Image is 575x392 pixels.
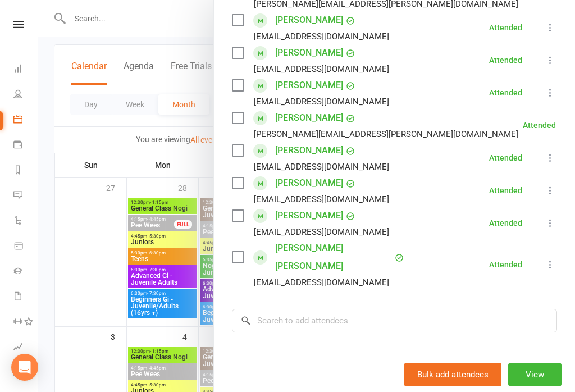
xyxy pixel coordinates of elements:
div: Attended [489,261,522,268]
div: Attended [489,219,522,227]
a: Reports [13,158,39,184]
button: View [508,363,562,386]
a: [PERSON_NAME] [275,109,343,127]
a: [PERSON_NAME] [275,142,343,159]
div: [EMAIL_ADDRESS][DOMAIN_NAME] [254,225,389,239]
div: Attended [489,186,522,194]
a: [PERSON_NAME] [275,76,343,94]
a: Product Sales [13,234,39,259]
div: Open Intercom Messenger [11,354,38,381]
div: Attended [489,24,522,31]
a: Calendar [13,108,39,133]
a: [PERSON_NAME] [275,174,343,192]
div: [EMAIL_ADDRESS][DOMAIN_NAME] [254,275,389,290]
button: Bulk add attendees [404,363,501,386]
div: [EMAIL_ADDRESS][DOMAIN_NAME] [254,62,389,76]
div: [EMAIL_ADDRESS][DOMAIN_NAME] [254,94,389,109]
a: Dashboard [13,57,39,83]
div: [PERSON_NAME][EMAIL_ADDRESS][PERSON_NAME][DOMAIN_NAME] [254,127,518,142]
div: [EMAIL_ADDRESS][DOMAIN_NAME] [254,29,389,44]
div: Attended [489,89,522,97]
a: [PERSON_NAME] [275,11,343,29]
a: Payments [13,133,39,158]
input: Search to add attendees [232,309,557,332]
div: Attended [489,56,522,64]
a: [PERSON_NAME] [275,207,343,225]
div: Attended [489,154,522,162]
a: [PERSON_NAME] [275,44,343,62]
div: [EMAIL_ADDRESS][DOMAIN_NAME] [254,192,389,207]
div: Attended [523,121,556,129]
a: People [13,83,39,108]
a: [PERSON_NAME] [PERSON_NAME] [275,239,392,275]
div: [EMAIL_ADDRESS][DOMAIN_NAME] [254,159,389,174]
a: Assessments [13,335,39,361]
